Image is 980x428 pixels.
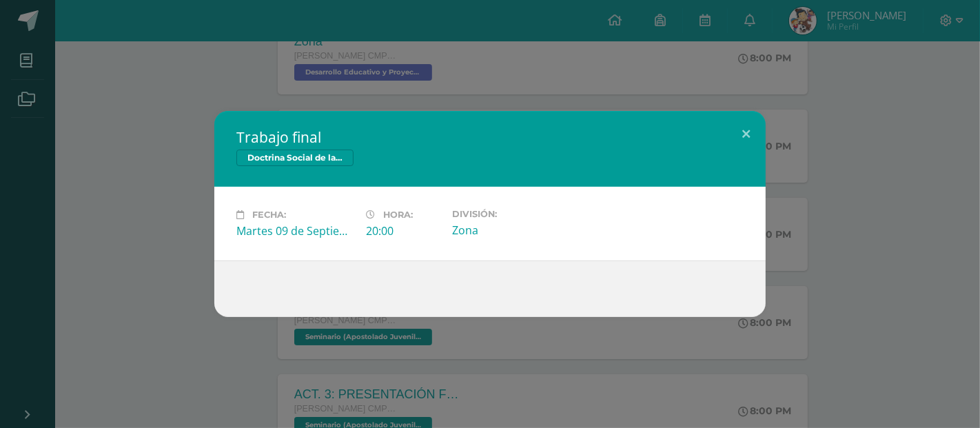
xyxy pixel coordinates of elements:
h2: Trabajo final [236,128,744,147]
span: Fecha: [252,210,286,220]
div: Martes 09 de Septiembre [236,223,355,238]
div: 20:00 [366,223,441,238]
button: Close (Esc) [726,111,766,158]
span: Hora: [383,210,413,220]
div: Zona [452,223,571,238]
label: División: [452,209,571,219]
span: Doctrina Social de la [DEMOGRAPHIC_DATA] [236,150,354,166]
